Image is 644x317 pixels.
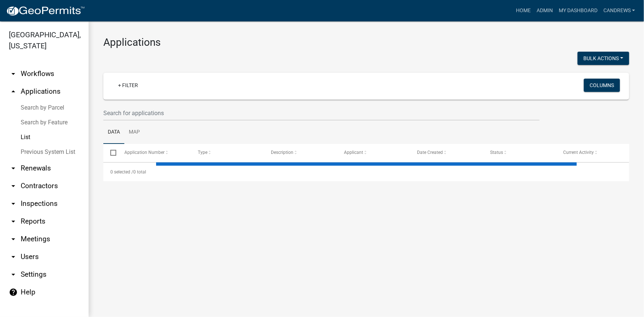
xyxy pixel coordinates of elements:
i: arrow_drop_up [9,87,18,96]
span: Description [271,150,293,155]
datatable-header-cell: Date Created [410,144,483,162]
button: Bulk Actions [578,52,629,65]
i: arrow_drop_down [9,217,18,226]
i: arrow_drop_down [9,69,18,78]
span: Type [198,150,207,155]
a: Admin [534,4,556,18]
i: arrow_drop_down [9,164,18,173]
div: 0 total [103,163,629,181]
datatable-header-cell: Applicant [337,144,410,162]
a: Data [103,121,124,144]
h3: Applications [103,36,629,49]
i: arrow_drop_down [9,182,18,190]
a: Home [513,4,534,18]
i: arrow_drop_down [9,235,18,244]
span: 0 selected / [110,169,133,175]
span: Application Number [125,150,165,155]
i: arrow_drop_down [9,252,18,261]
i: help [9,288,18,297]
datatable-header-cell: Type [190,144,264,162]
i: arrow_drop_down [9,199,18,208]
a: My Dashboard [556,4,600,18]
datatable-header-cell: Application Number [117,144,190,162]
span: Status [490,150,503,155]
datatable-header-cell: Description [264,144,337,162]
datatable-header-cell: Status [483,144,556,162]
datatable-header-cell: Select [103,144,117,162]
button: Columns [584,79,620,92]
input: Search for applications [103,106,540,121]
a: candrews [600,4,638,18]
span: Applicant [344,150,363,155]
a: Map [124,121,144,144]
span: Date Created [417,150,443,155]
a: + Filter [112,79,144,92]
span: Current Activity [563,150,594,155]
i: arrow_drop_down [9,270,18,279]
datatable-header-cell: Current Activity [556,144,629,162]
